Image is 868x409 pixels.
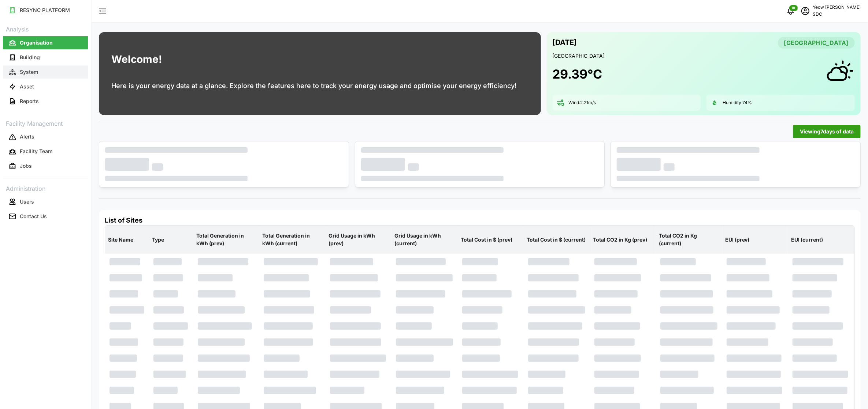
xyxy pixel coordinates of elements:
[20,68,38,76] p: System
[3,23,88,34] p: Analysis
[105,216,855,225] h4: List of Sites
[20,213,47,220] p: Contact Us
[20,133,34,140] p: Alerts
[3,130,88,144] button: Alerts
[107,230,148,249] p: Site Name
[3,160,88,173] button: Jobs
[111,52,162,67] h1: Welcome!
[393,226,456,253] p: Grid Usage in kWh (current)
[20,162,32,170] p: Jobs
[723,100,752,106] p: Humidity: 74 %
[3,130,88,144] a: Alerts
[261,226,324,253] p: Total Generation in kWh (current)
[3,194,88,209] a: Users
[459,230,523,249] p: Total Cost in $ (prev)
[3,118,88,128] p: Facility Management
[3,79,88,94] a: Asset
[20,198,34,205] p: Users
[195,226,258,253] p: Total Generation in kWh (prev)
[553,52,855,60] p: [GEOGRAPHIC_DATA]
[3,35,88,50] a: Organisation
[569,100,596,106] p: Wind: 2.21 m/s
[792,5,796,11] span: 18
[3,65,88,79] a: System
[553,37,577,49] p: [DATE]
[3,80,88,93] button: Asset
[151,230,192,249] p: Type
[3,144,88,159] a: Facility Team
[783,4,798,18] button: notifications
[3,65,88,79] button: System
[3,95,88,108] button: Reports
[3,210,88,223] button: Contact Us
[20,148,52,155] p: Facility Team
[327,226,390,253] p: Grid Usage in kWh (prev)
[20,54,40,61] p: Building
[553,66,602,82] h1: 29.39 °C
[790,230,853,249] p: EUI (current)
[793,125,861,138] button: Viewing7days of data
[800,125,854,138] span: Viewing 7 days of data
[3,3,88,18] a: RESYNC PLATFORM
[798,4,813,18] button: schedule
[3,51,88,64] button: Building
[20,7,70,14] p: RESYNC PLATFORM
[3,183,88,193] p: Administration
[784,37,849,48] span: [GEOGRAPHIC_DATA]
[813,11,861,18] p: SDC
[111,81,516,91] p: Here is your energy data at a glance. Explore the features here to track your energy usage and op...
[3,195,88,208] button: Users
[3,4,88,17] button: RESYNC PLATFORM
[813,4,861,11] p: Yeow [PERSON_NAME]
[3,145,88,158] button: Facility Team
[3,50,88,65] a: Building
[3,159,88,174] a: Jobs
[20,39,53,46] p: Organisation
[3,94,88,109] a: Reports
[20,83,34,90] p: Asset
[657,226,721,253] p: Total CO2 in Kg (current)
[20,98,39,105] p: Reports
[3,36,88,49] button: Organisation
[525,230,589,249] p: Total Cost in $ (current)
[724,230,787,249] p: EUI (prev)
[3,209,88,224] a: Contact Us
[591,230,655,249] p: Total CO2 in Kg (prev)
